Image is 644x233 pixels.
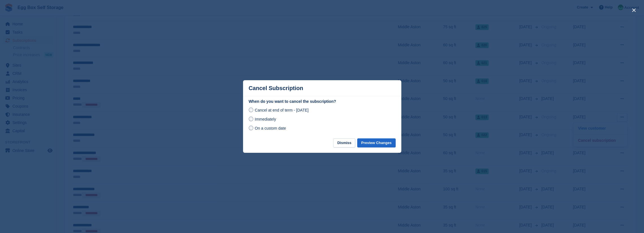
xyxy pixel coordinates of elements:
input: On a custom date [249,126,253,130]
label: When do you want to cancel the subscription? [249,99,396,104]
span: Cancel at end of term - [DATE] [255,108,308,112]
button: Preview Changes [357,138,396,148]
span: Immediately [255,117,276,121]
button: close [629,6,638,15]
input: Immediately [249,117,253,121]
button: Dismiss [333,138,355,148]
p: Cancel Subscription [249,85,303,92]
span: On a custom date [255,126,286,130]
input: Cancel at end of term - [DATE] [249,108,253,112]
